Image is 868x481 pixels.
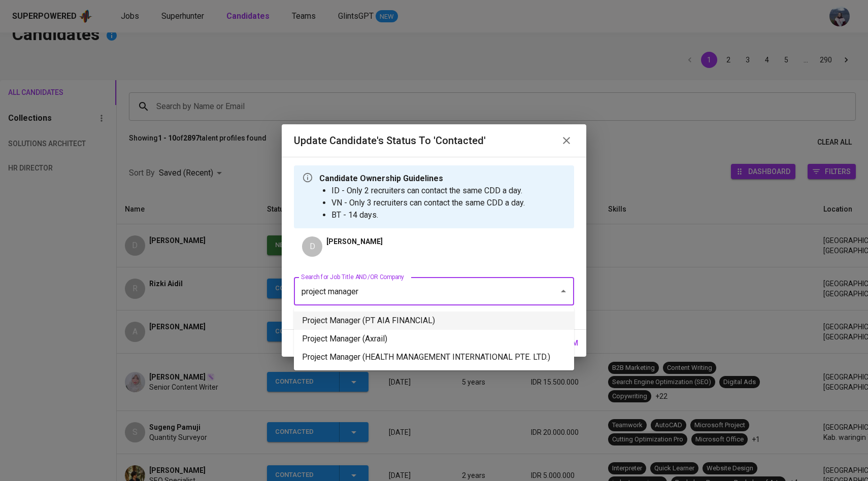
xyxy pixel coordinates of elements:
li: VN - Only 3 recruiters can contact the same CDD a day. [331,197,525,209]
li: Project Manager (HEALTH MANAGEMENT INTERNATIONAL PTE. LTD.) [294,348,574,366]
p: [PERSON_NAME] [326,236,383,247]
button: Close [556,284,571,298]
div: D [302,236,322,257]
li: BT - 14 days. [331,209,525,221]
li: Project Manager (Axrail) [294,330,574,348]
p: Candidate Ownership Guidelines [319,173,525,185]
h6: Update Candidate's Status to 'Contacted' [294,132,486,149]
li: Project Manager (PT AIA FINANCIAL) [294,312,574,330]
li: ID - Only 2 recruiters can contact the same CDD a day. [331,185,525,197]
